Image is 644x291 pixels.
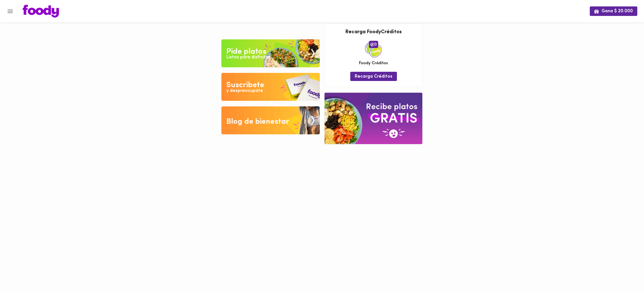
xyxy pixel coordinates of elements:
iframe: Messagebird Livechat Widget [612,259,638,285]
div: Pide platos [226,46,266,57]
span: 0 [369,41,378,48]
div: Blog de bienestar [226,116,289,127]
button: Menu [3,4,17,18]
img: Pide un Platos [221,39,320,67]
span: Foody Créditos [359,60,388,66]
div: Suscribete [226,80,264,91]
h3: Recarga FoodyCréditos [329,30,418,35]
div: Listos para disfrutar [226,54,270,61]
img: Disfruta bajar de peso [221,73,320,101]
img: logo.png [23,5,59,18]
img: credits-package.png [365,41,382,58]
div: y despreocupate [226,88,263,94]
img: foody-creditos.png [370,42,374,46]
button: Recarga Créditos [350,72,397,81]
span: Gana $ 20.000 [594,9,633,14]
img: referral-banner.png [325,93,422,144]
img: Blog de bienestar [221,106,320,134]
button: Gana $ 20.000 [590,6,637,16]
span: Recarga Créditos [355,74,392,79]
